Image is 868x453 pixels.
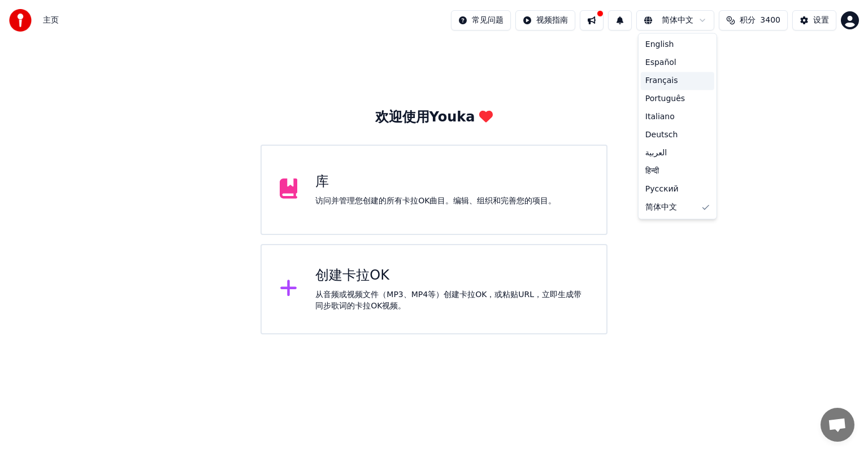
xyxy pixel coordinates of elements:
[645,75,678,86] span: Français
[645,165,659,177] span: हिन्दी
[645,57,676,68] span: Español
[645,93,685,104] span: Português
[645,147,667,159] span: العربية
[645,184,679,195] span: Русский
[645,111,675,123] span: Italiano
[645,39,674,50] span: English
[645,202,677,213] span: 简体中文
[645,129,678,141] span: Deutsch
